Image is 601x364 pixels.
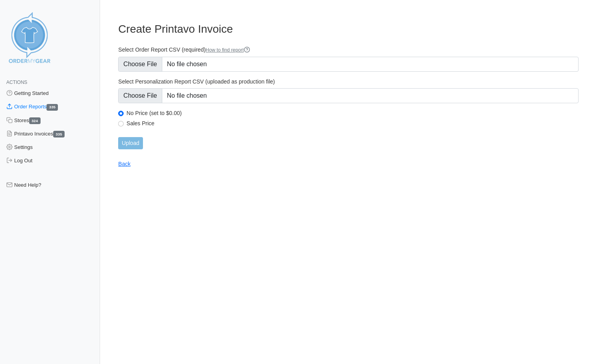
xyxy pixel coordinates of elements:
[6,80,27,85] span: Actions
[118,161,130,167] a: Back
[118,22,579,36] h3: Create Printavo Invoice
[126,120,579,127] label: Sales Price
[118,78,579,85] label: Select Personalization Report CSV (uploaded as production file)
[206,47,250,53] a: How to find report
[118,46,579,54] label: Select Order Report CSV (required)
[29,117,41,124] span: 324
[126,110,579,117] label: No Price (set to $0.00)
[118,137,143,149] input: Upload
[53,131,65,137] span: 335
[46,104,58,111] span: 335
